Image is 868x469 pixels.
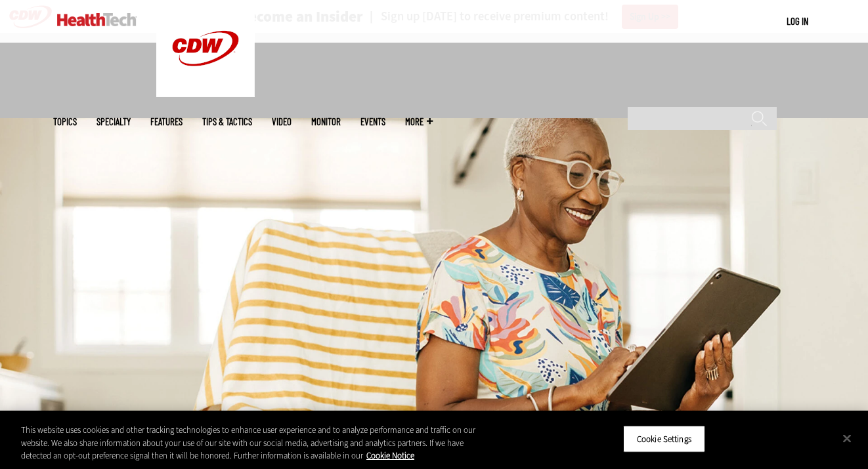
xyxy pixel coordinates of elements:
[787,14,808,28] div: User menu
[150,117,183,127] a: Features
[53,117,77,127] span: Topics
[360,117,385,127] a: Events
[97,117,131,127] span: Specialty
[405,117,433,127] span: More
[57,13,137,26] img: Home
[623,425,705,453] button: Cookie Settings
[311,117,341,127] a: MonITor
[21,424,477,462] div: This website uses cookies and other tracking technologies to enhance user experience and to analy...
[272,117,292,127] a: Video
[202,117,252,127] a: Tips & Tactics
[833,424,861,453] button: Close
[366,450,414,461] a: More information about your privacy
[787,15,808,27] a: Log in
[156,87,255,100] a: CDW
